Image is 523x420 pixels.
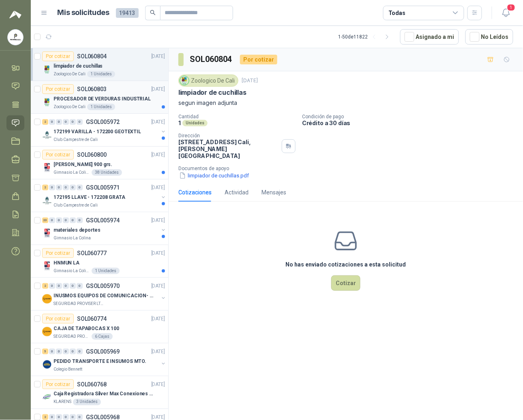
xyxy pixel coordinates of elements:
img: Company Logo [42,294,52,304]
div: 3 Unidades [73,399,101,405]
p: Documentos de apoyo [178,166,520,171]
div: 0 [49,349,55,354]
p: Club Campestre de Cali [54,136,98,143]
div: 0 [49,119,55,125]
p: PROCESADOR DE VERDURAS INDUSTRIAL [54,95,151,103]
p: Condición de pago [302,114,520,119]
button: No Leídos [465,29,513,45]
div: 0 [63,283,69,289]
p: GSOL005969 [86,349,120,354]
p: [STREET_ADDRESS] Cali , [PERSON_NAME][GEOGRAPHIC_DATA] [178,139,279,159]
img: Company Logo [42,163,52,173]
a: 2 0 0 0 0 0 GSOL005972[DATE] Company Logo172199 VARILLA - 172200 GEOTEXTILClub Campestre de Cali [42,117,167,143]
a: Por cotizarSOL060804[DATE] Company Logolimpiador de cuchillasZoologico De Cali1 Unidades [31,48,168,81]
div: 0 [77,119,83,125]
div: Todas [388,9,405,17]
p: GSOL005972 [86,119,120,125]
p: segun imagen adjunta [178,98,513,107]
div: 0 [56,119,62,125]
p: Gimnasio La Colina [54,235,91,241]
div: Por cotizar [42,84,74,94]
p: [DATE] [151,249,165,257]
p: HNMUN LA [54,259,79,267]
div: 0 [49,283,55,289]
p: SOL060800 [77,152,107,158]
img: Company Logo [42,360,52,369]
div: 0 [56,349,62,354]
div: 0 [63,119,69,125]
p: Zoologico De Cali [54,104,86,110]
p: SOL060803 [77,86,107,92]
p: INUSMOS EQUIPOS DE COMUNICACION- DGP 8550 [54,292,154,300]
p: SEGURIDAD PROVISER LTDA [54,333,90,340]
div: 0 [70,349,76,354]
a: Por cotizarSOL060800[DATE] Company Logo[PERSON_NAME] 900 grs.Gimnasio La Colina38 Unidades [31,147,168,179]
img: Company Logo [42,64,52,74]
div: 2 [42,119,48,125]
div: 0 [56,217,62,223]
p: limpiador de cuchillas [54,62,103,70]
div: 0 [63,414,69,420]
p: [DATE] [151,118,165,126]
div: 0 [56,414,62,420]
h3: No has enviado cotizaciones a esta solicitud [286,260,406,269]
div: 0 [77,349,83,354]
a: 20 0 0 0 0 0 GSOL005974[DATE] Company Logomateriales deportesGimnasio La Colina [42,215,167,241]
div: 0 [77,414,83,420]
div: Por cotizar [42,248,74,258]
p: [DATE] [151,315,165,323]
a: Por cotizarSOL060803[DATE] Company LogoPROCESADOR DE VERDURAS INDUSTRIALZoologico De Cali1 Unidades [31,81,168,114]
div: Por cotizar [240,55,277,64]
img: Company Logo [42,327,52,337]
h3: SOL060804 [190,53,234,66]
p: SOL060774 [77,316,107,322]
div: 6 Cajas [92,333,113,340]
img: Company Logo [42,130,52,140]
h1: Mis solicitudes [58,7,109,19]
p: 1 [178,119,181,126]
p: [DATE] [151,217,165,224]
p: 172195 LLAVE - 172208 GRATA [54,194,125,201]
p: Cantidad [178,114,296,119]
img: Company Logo [42,196,52,205]
p: GSOL005971 [86,185,120,190]
p: GSOL005974 [86,217,120,223]
button: 1 [499,6,513,20]
img: Company Logo [42,97,52,107]
div: 0 [77,185,83,190]
p: CAJA DE TAPABOCAS X 100 [54,325,119,333]
p: SEGURIDAD PROVISER LTDA [54,301,105,307]
span: 1 [507,4,516,11]
div: 2 [42,283,48,289]
p: materiales deportes [54,226,101,234]
img: Company Logo [8,30,23,45]
div: 0 [63,185,69,190]
img: Company Logo [180,76,189,85]
p: Caja Registradora Silver Max Conexiones Usb 10000 Plus Led [54,390,154,398]
p: Dirección [178,133,279,139]
p: Crédito a 30 días [302,119,520,126]
div: 0 [56,283,62,289]
div: Mensajes [261,188,286,197]
p: KLARENS [54,399,71,405]
p: [DATE] [151,282,165,290]
div: 0 [49,414,55,420]
div: 0 [70,185,76,190]
p: [DATE] [151,85,165,93]
span: 19413 [116,8,139,18]
div: 38 Unidades [92,169,122,176]
button: limpiador de cuchillas.pdf [178,171,250,180]
div: 0 [77,217,83,223]
a: Por cotizarSOL060774[DATE] Company LogoCAJA DE TAPABOCAS X 100SEGURIDAD PROVISER LTDA6 Cajas [31,311,168,343]
div: 0 [77,283,83,289]
img: Logo peakr [9,10,21,19]
img: Company Logo [42,261,52,271]
a: 2 0 0 0 0 0 GSOL005971[DATE] Company Logo172195 LLAVE - 172208 GRATAClub Campestre de Cali [42,183,167,209]
div: Unidades [182,120,208,126]
p: Club Campestre de Cali [54,202,98,209]
div: 1 Unidades [87,71,115,77]
p: Zoologico De Cali [54,71,86,77]
div: 0 [70,217,76,223]
p: [DATE] [242,77,258,85]
p: [DATE] [151,151,165,159]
